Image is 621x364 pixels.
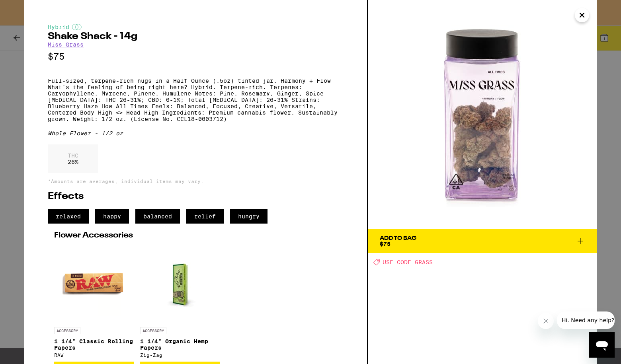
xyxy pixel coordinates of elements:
span: hungry [230,209,268,224]
a: Open page for 1 1/4" Classic Rolling Papers from RAW [54,243,134,362]
div: 26 % [48,144,98,173]
div: RAW [54,352,134,358]
div: Whole Flower - 1/2 oz [48,130,343,136]
span: relief [186,209,224,224]
div: Hybrid [48,24,343,30]
img: hybridColor.svg [72,24,82,30]
p: *Amounts are averages, individual items may vary. [48,179,343,184]
iframe: Close message [538,313,554,329]
span: $75 [380,241,391,247]
a: Miss Grass [48,41,84,48]
div: Add To Bag [380,236,416,241]
span: happy [95,209,129,224]
img: Zig-Zag - 1 1/4" Organic Hemp Papers [140,243,220,323]
span: relaxed [48,209,89,224]
p: THC [68,152,78,159]
h2: Shake Shack - 14g [48,32,343,41]
button: Close [575,8,589,22]
iframe: Message from company [557,311,615,329]
p: 1 1/4" Classic Rolling Papers [54,338,134,351]
button: Add To Bag$75 [368,229,597,253]
h2: Flower Accessories [54,232,337,239]
p: ACCESSORY [54,327,80,334]
iframe: Button to launch messaging window [589,332,615,358]
a: Open page for 1 1/4" Organic Hemp Papers from Zig-Zag [140,243,220,362]
img: RAW - 1 1/4" Classic Rolling Papers [54,243,134,323]
span: USE CODE GRASS [383,259,433,265]
p: 1 1/4" Organic Hemp Papers [140,338,220,351]
p: $75 [48,52,343,62]
p: ACCESSORY [140,327,166,334]
div: Zig-Zag [140,352,220,358]
span: balanced [135,209,180,224]
p: Full-sized, terpene-rich nugs in a Half Ounce (.5oz) tinted jar. Harmony + Flow What’s the feelin... [48,78,343,122]
h2: Effects [48,192,343,201]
